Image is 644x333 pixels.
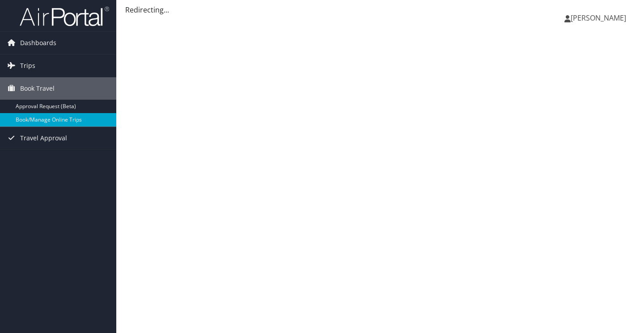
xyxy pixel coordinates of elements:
span: Travel Approval [20,127,67,149]
img: airportal-logo.png [20,6,109,27]
span: Book Travel [20,77,55,100]
span: [PERSON_NAME] [571,13,626,23]
a: [PERSON_NAME] [564,4,635,31]
span: Trips [20,55,35,77]
span: Dashboards [20,32,56,54]
div: Redirecting... [125,4,635,15]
